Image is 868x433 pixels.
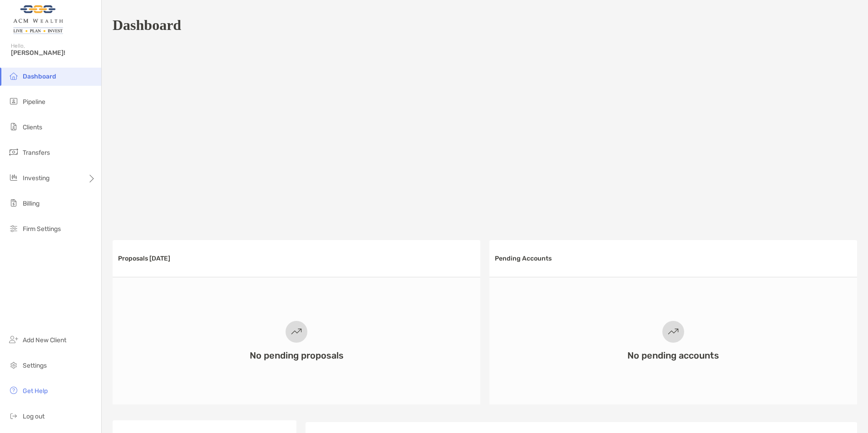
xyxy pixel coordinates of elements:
[495,255,552,262] h3: Pending Accounts
[8,197,19,208] img: billing icon
[8,385,19,396] img: get-help icon
[8,172,19,183] img: investing icon
[23,225,61,233] span: Firm Settings
[23,362,47,369] span: Settings
[250,350,344,361] h3: No pending proposals
[113,17,181,34] h1: Dashboard
[23,387,48,395] span: Get Help
[23,336,66,344] span: Add New Client
[8,223,19,234] img: firm-settings icon
[8,96,19,107] img: pipeline icon
[118,255,170,262] h3: Proposals [DATE]
[23,123,42,131] span: Clients
[8,334,19,345] img: add_new_client icon
[23,73,56,80] span: Dashboard
[8,359,19,370] img: settings icon
[23,98,45,106] span: Pipeline
[23,200,39,207] span: Billing
[8,147,19,157] img: transfers icon
[8,410,19,421] img: logout icon
[11,49,96,57] span: [PERSON_NAME]!
[23,174,49,182] span: Investing
[8,121,19,132] img: clients icon
[23,413,44,420] span: Log out
[627,350,719,361] h3: No pending accounts
[11,4,65,36] img: Zoe Logo
[23,149,50,157] span: Transfers
[8,70,19,81] img: dashboard icon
